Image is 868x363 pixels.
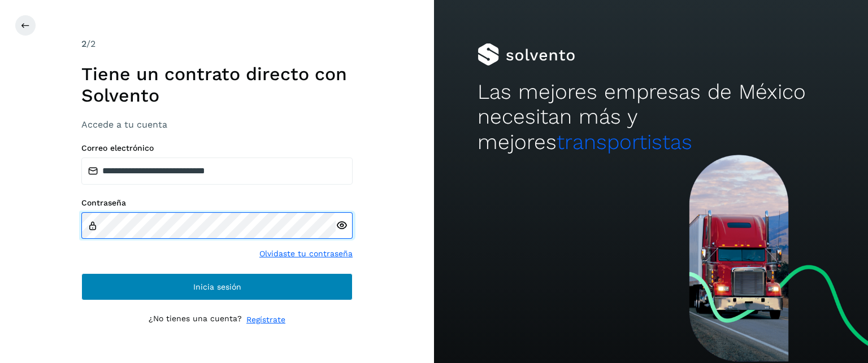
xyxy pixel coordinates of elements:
label: Correo electrónico [81,143,353,153]
button: Inicia sesión [81,273,353,300]
h1: Tiene un contrato directo con Solvento [81,63,353,107]
h2: Las mejores empresas de México necesitan más y mejores [478,80,824,155]
a: Olvidaste tu contraseña [259,248,353,260]
p: ¿No tienes una cuenta? [149,314,242,326]
div: /2 [81,37,353,51]
span: Inicia sesión [193,283,241,291]
label: Contraseña [81,198,353,208]
span: 2 [81,38,86,49]
span: transportistas [557,130,692,154]
a: Regístrate [246,314,285,326]
h3: Accede a tu cuenta [81,119,353,130]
